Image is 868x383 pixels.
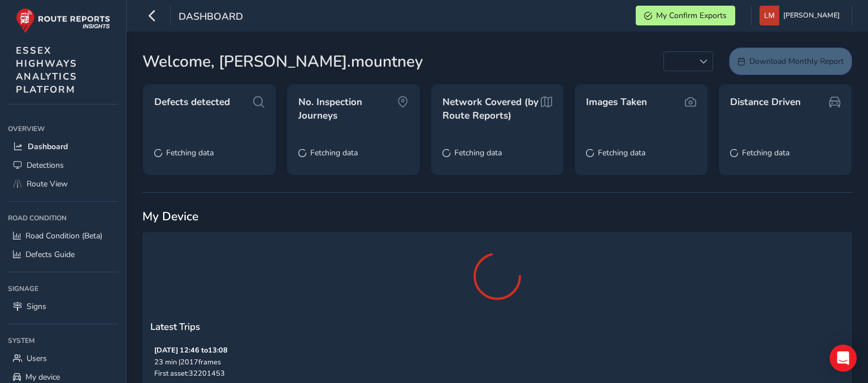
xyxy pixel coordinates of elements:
a: Route View [8,175,118,193]
span: Signs [27,301,46,312]
span: Dashboard [28,141,68,152]
span: My Confirm Exports [656,10,727,21]
span: Fetching data [454,147,502,158]
span: Defects detected [154,95,230,109]
div: Open Intercom Messenger [830,345,857,372]
span: Dashboard [179,10,243,25]
img: diamond-layout [759,6,779,25]
div: System [8,332,118,349]
div: Signage [8,280,118,297]
span: ESSEX HIGHWAYS ANALYTICS PLATFORM [16,44,77,96]
a: Dashboard [8,137,118,156]
a: Road Condition (Beta) [8,227,118,245]
button: My Confirm Exports [636,6,735,25]
span: Fetching data [310,147,358,158]
a: Signs [8,297,118,316]
span: Defects Guide [25,249,75,260]
span: Users [27,353,47,364]
a: Users [8,349,118,368]
div: Overview [8,120,118,137]
img: rr logo [16,8,110,33]
span: Fetching data [166,147,214,158]
span: [PERSON_NAME] [783,6,840,25]
span: Fetching data [598,147,645,158]
span: Distance Driven [730,95,801,109]
span: Route View [27,179,68,189]
span: Welcome, [PERSON_NAME].mountney [142,50,423,73]
span: My device [25,372,60,382]
a: Detections [8,156,118,175]
span: Images Taken [586,95,647,109]
span: Detections [27,160,64,171]
span: Fetching data [742,147,789,158]
span: My Device [142,208,198,224]
div: Road Condition [8,210,118,227]
button: [PERSON_NAME] [759,6,844,25]
span: Road Condition (Beta) [25,230,102,241]
span: No. Inspection Journeys [298,95,397,122]
a: Defects Guide [8,245,118,264]
span: Network Covered (by Route Reports) [442,95,541,122]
